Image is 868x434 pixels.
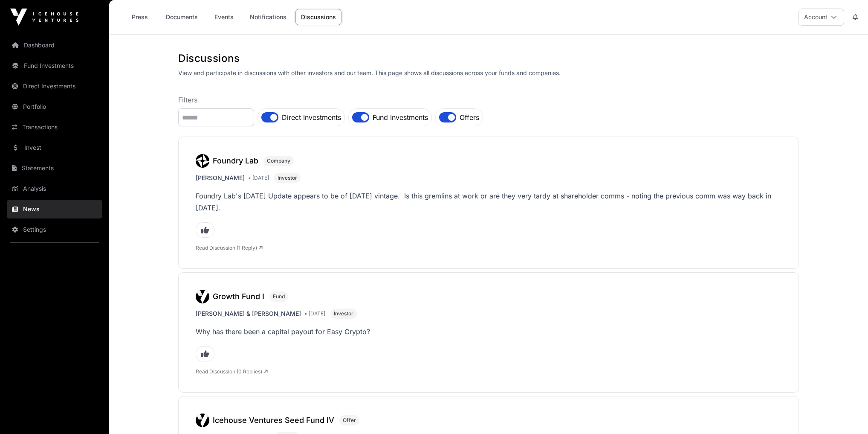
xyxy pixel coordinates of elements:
a: Documents [160,9,203,25]
a: Invest [7,138,102,157]
a: Events [207,9,241,25]
a: Dashboard [7,36,102,55]
a: Discussions [295,9,341,25]
span: Fund [273,293,285,300]
label: Fund Investments [373,112,428,122]
a: Statements [7,159,102,178]
a: Read Discussion (1 Reply) [196,245,263,251]
p: View and participate in discussions with other investors and our team. This page shows all discus... [178,69,799,77]
a: Growth Fund I [196,290,269,303]
span: Like this comment [196,222,214,238]
a: Notifications [244,9,292,25]
span: • [DATE] [304,310,325,317]
img: Logo.svg [196,290,209,303]
h3: Foundry Lab [213,155,258,167]
span: • [DATE] [248,175,269,181]
a: Transactions [7,118,102,137]
a: Foundry Lab [196,154,263,168]
span: Investor [334,310,353,317]
a: News [7,200,102,218]
a: Settings [7,220,102,239]
span: [PERSON_NAME] & [PERSON_NAME] [196,309,301,318]
h3: Icehouse Ventures Seed Fund IV [213,414,334,426]
button: Account [799,9,844,26]
p: Why has there been a capital payout for Easy Crypto? [196,326,781,338]
a: Icehouse Ventures Seed Fund IV [196,414,339,427]
p: Filters [178,95,799,105]
span: Company [267,157,290,164]
span: Investor [278,175,297,181]
iframe: Chat Widget [825,393,868,434]
a: Press [123,9,157,25]
span: Offer [343,417,356,424]
h1: Discussions [178,52,799,65]
p: Foundry Lab's [DATE] Update appears to be of [DATE] vintage. Is this gremlins at work or are they... [196,190,781,214]
a: Read Discussion (0 Replies) [196,368,268,375]
label: Direct Investments [282,112,341,122]
a: Portfolio [7,97,102,116]
span: [PERSON_NAME] [196,174,245,182]
img: Icehouse Ventures Logo [10,9,78,26]
a: Fund Investments [7,56,102,75]
a: Direct Investments [7,77,102,96]
span: Like this comment [196,346,214,361]
a: Analysis [7,179,102,198]
h3: Growth Fund I [213,291,264,303]
img: Factor-favicon.svg [196,154,209,168]
label: Offers [460,112,479,122]
img: Logo.svg [196,414,209,427]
